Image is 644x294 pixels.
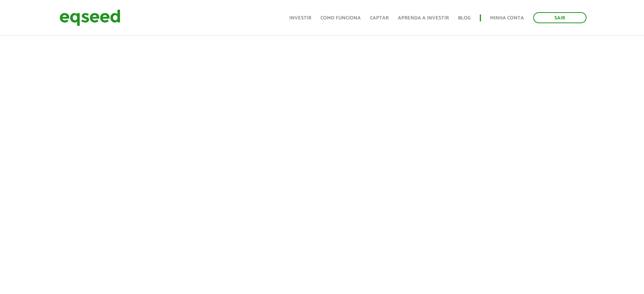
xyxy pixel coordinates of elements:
a: Investir [289,16,311,21]
a: Como funciona [320,16,361,21]
img: EqSeed [59,8,120,28]
a: Sair [533,12,586,23]
a: Aprenda a investir [398,16,449,21]
a: Blog [458,16,471,21]
a: Minha conta [490,16,524,21]
a: Captar [370,16,389,21]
